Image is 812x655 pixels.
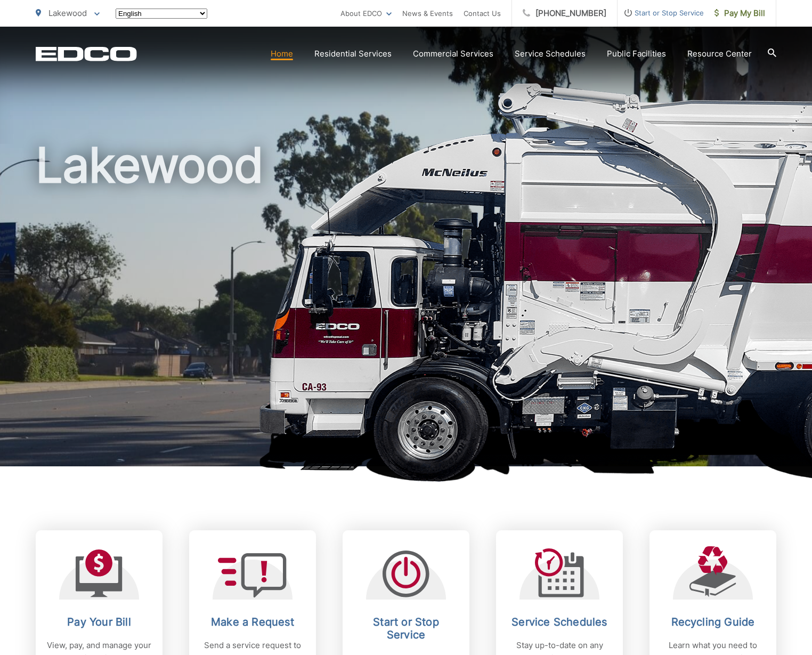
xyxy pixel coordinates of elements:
[36,46,137,61] a: EDCD logo. Return to the homepage.
[116,9,207,19] select: Select a language
[714,7,765,20] span: Pay My Bill
[36,139,776,476] h1: Lakewood
[607,47,666,60] a: Public Facilities
[314,47,392,60] a: Residential Services
[200,616,305,628] h2: Make a Request
[271,47,293,60] a: Home
[48,8,87,18] span: Lakewood
[687,47,752,60] a: Resource Center
[464,7,501,20] a: Contact Us
[660,616,766,628] h2: Recycling Guide
[413,47,493,60] a: Commercial Services
[507,616,612,628] h2: Service Schedules
[46,616,152,628] h2: Pay Your Bill
[515,47,586,60] a: Service Schedules
[340,7,392,20] a: About EDCO
[402,7,453,20] a: News & Events
[353,616,459,641] h2: Start or Stop Service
